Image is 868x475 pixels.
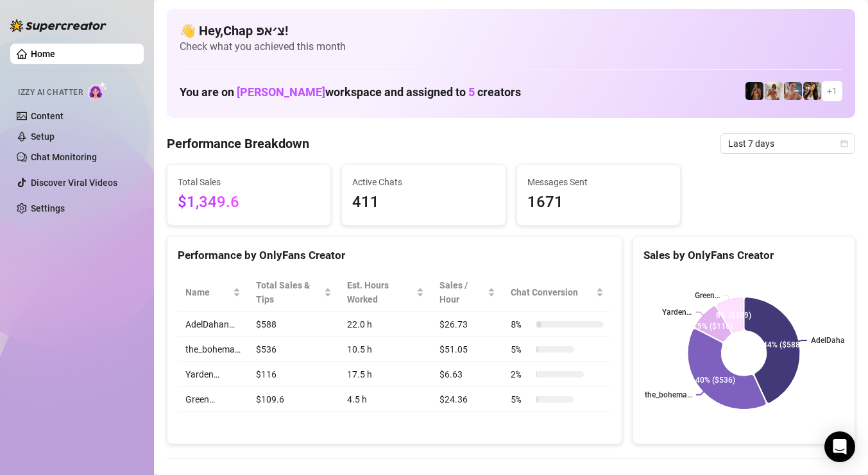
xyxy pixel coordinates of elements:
span: Sales / Hour [439,278,485,306]
img: logo-BBDzfeDw.svg [10,19,106,32]
div: Performance by OnlyFans Creator [178,247,611,264]
td: $26.73 [432,312,503,337]
h4: Performance Breakdown [167,135,309,153]
td: $109.6 [248,387,339,412]
span: $1,349.6 [178,190,320,215]
span: Total Sales & Tips [256,278,321,306]
td: 17.5 h [339,362,432,387]
span: + 1 [827,84,837,98]
img: AdelDahan [803,82,821,100]
td: 22.0 h [339,312,432,337]
span: 8 % [511,317,531,331]
a: Home [31,49,55,59]
td: $588 [248,312,339,337]
text: Green… [695,291,720,300]
text: AdelDahan… [811,336,855,345]
td: $51.05 [432,337,503,362]
span: 411 [352,190,495,215]
a: Setup [31,131,55,142]
text: Yarden… [662,308,692,317]
span: [PERSON_NAME] [237,85,325,99]
span: calendar [840,140,848,147]
a: Settings [31,203,65,213]
td: $6.63 [432,362,503,387]
span: Name [185,285,230,299]
img: Green [765,82,783,100]
td: 4.5 h [339,387,432,412]
span: Total Sales [178,175,320,189]
th: Sales / Hour [432,273,503,312]
td: AdelDahan… [178,312,248,337]
span: 1671 [527,190,670,215]
th: Name [178,273,248,312]
span: Check what you achieved this month [180,40,842,54]
a: Chat Monitoring [31,152,97,162]
td: $536 [248,337,339,362]
td: $24.36 [432,387,503,412]
th: Total Sales & Tips [248,273,339,312]
span: 5 % [511,342,531,356]
img: Yarden [784,82,802,100]
h4: 👋 Hey, Chap צ׳אפ ! [180,22,842,40]
span: Last 7 days [728,134,847,153]
td: $116 [248,362,339,387]
th: Chat Conversion [503,273,611,312]
img: AI Chatter [88,81,108,100]
td: Green… [178,387,248,412]
div: Est. Hours Worked [347,278,414,306]
a: Content [31,111,64,121]
span: 2 % [511,367,531,381]
span: 5 % [511,392,531,406]
div: Sales by OnlyFans Creator [643,247,844,264]
h1: You are on workspace and assigned to creators [180,85,521,99]
td: 10.5 h [339,337,432,362]
text: the_bohema… [645,390,692,399]
span: Izzy AI Chatter [18,87,83,99]
img: the_bohema [745,82,763,100]
td: the_bohema… [178,337,248,362]
td: Yarden… [178,362,248,387]
a: Discover Viral Videos [31,178,117,188]
span: Messages Sent [527,175,670,189]
div: Open Intercom Messenger [824,431,855,462]
span: 5 [468,85,475,99]
span: Active Chats [352,175,495,189]
span: Chat Conversion [511,285,593,299]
